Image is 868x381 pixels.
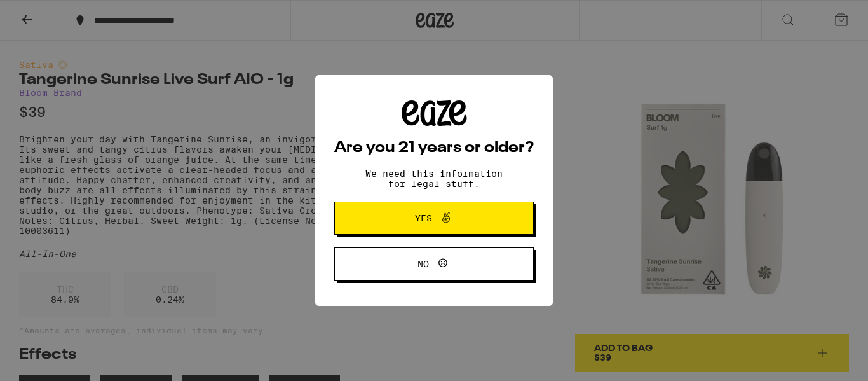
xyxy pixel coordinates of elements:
[334,247,534,281] button: No
[355,169,513,189] p: We need this information for legal stuff.
[417,260,429,268] span: No
[415,214,432,223] span: Yes
[8,9,92,19] span: Hi. Need any help?
[334,202,534,235] button: Yes
[334,141,534,156] h2: Are you 21 years or older?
